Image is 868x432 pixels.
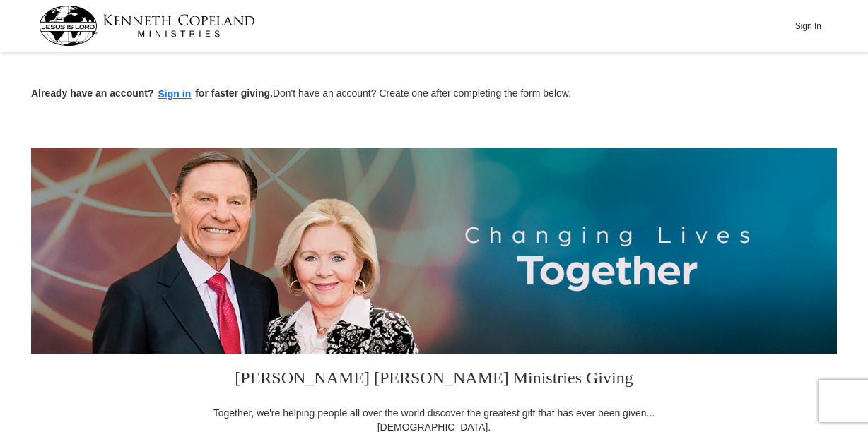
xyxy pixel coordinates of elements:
[39,6,255,46] img: kcm-header-logo.svg
[31,86,837,102] p: Don't have an account? Create one after completing the form below.
[154,86,196,102] button: Sign in
[204,354,664,406] h3: [PERSON_NAME] [PERSON_NAME] Ministries Giving
[787,15,829,37] button: Sign In
[31,88,273,99] strong: Already have an account? for faster giving.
